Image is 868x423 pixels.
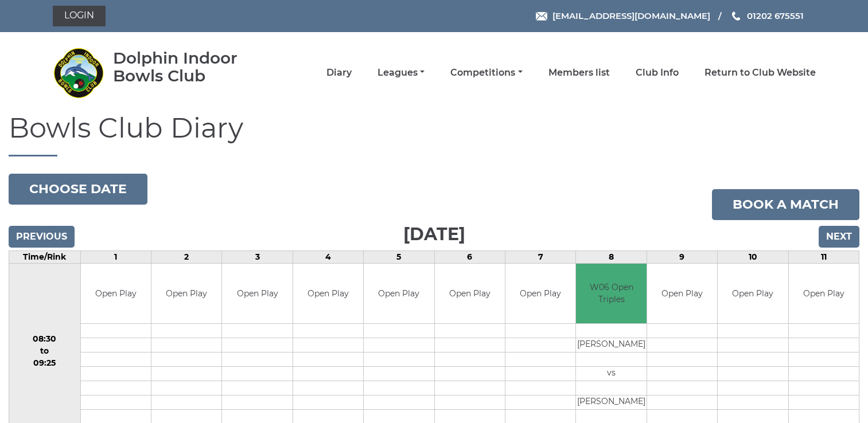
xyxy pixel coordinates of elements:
a: Leagues [377,66,425,79]
td: W06 Open Triples [576,264,646,324]
td: Open Play [151,264,221,324]
span: 01202 675551 [747,10,804,21]
a: Members list [548,66,610,79]
a: Email [EMAIL_ADDRESS][DOMAIN_NAME] [536,9,710,22]
td: 5 [364,250,434,263]
button: Choose date [9,174,147,205]
a: Competitions [450,66,522,79]
span: [EMAIL_ADDRESS][DOMAIN_NAME] [552,10,710,21]
td: Open Play [222,264,292,324]
td: Open Play [505,264,575,324]
td: Open Play [81,264,151,324]
div: Dolphin Indoor Bowls Club [113,49,271,85]
td: 6 [434,250,505,263]
td: Open Play [293,264,363,324]
a: Login [53,6,106,26]
td: 9 [647,250,717,263]
td: Open Play [718,264,788,324]
a: Book a match [712,189,859,220]
td: 8 [576,250,647,263]
img: Dolphin Indoor Bowls Club [53,47,104,99]
td: vs [576,367,646,381]
td: Open Play [647,264,717,324]
img: Phone us [732,11,740,21]
td: 7 [505,250,575,263]
td: [PERSON_NAME] [576,395,646,410]
td: 10 [718,250,788,263]
input: Previous [9,226,75,248]
td: Time/Rink [9,250,81,263]
img: Email [536,12,547,21]
a: Return to Club Website [704,66,816,79]
td: 1 [80,250,151,263]
input: Next [819,226,859,248]
td: Open Play [435,264,505,324]
td: Open Play [364,264,434,324]
a: Club Info [636,66,679,79]
td: 2 [151,250,221,263]
a: Phone us 01202 675551 [730,9,804,22]
a: Diary [326,66,352,79]
td: 3 [222,250,293,263]
h1: Bowls Club Diary [9,113,859,156]
td: [PERSON_NAME] [576,338,646,352]
td: 11 [788,250,859,263]
td: 4 [293,250,363,263]
td: Open Play [789,264,859,324]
